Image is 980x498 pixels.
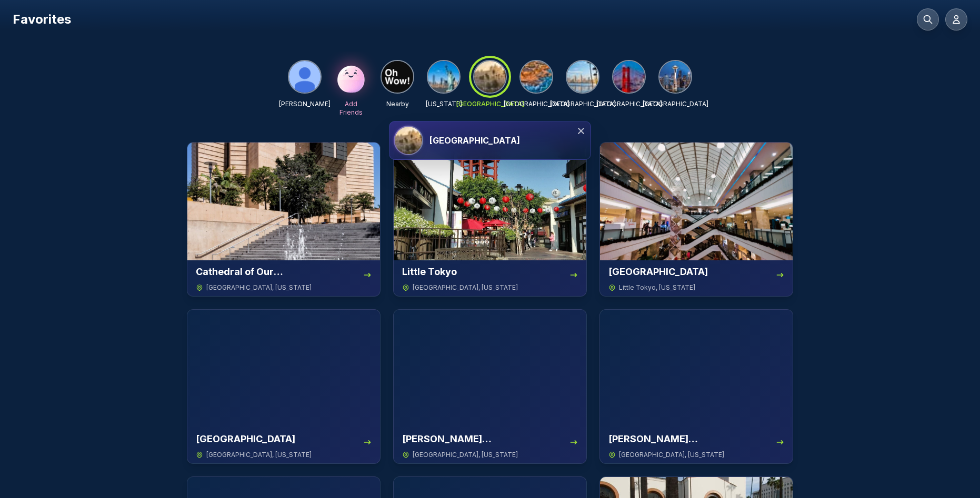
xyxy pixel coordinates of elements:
[206,283,312,292] span: [GEOGRAPHIC_DATA] , [US_STATE]
[334,100,368,117] p: Add Friends
[196,265,363,279] h3: Cathedral of Our [DEMOGRAPHIC_DATA] of the Angels
[289,61,321,93] img: Matthew Miller
[394,143,586,260] img: Little Tokyo
[413,451,518,459] span: [GEOGRAPHIC_DATA] , [US_STATE]
[619,283,695,292] span: Little Tokyo , [US_STATE]
[659,61,691,93] img: Seattle
[596,100,662,108] p: [GEOGRAPHIC_DATA]
[643,100,708,108] p: [GEOGRAPHIC_DATA]
[382,61,413,93] img: Nearby
[613,61,645,93] img: San Francisco
[600,143,793,260] img: Little Tokyo Galleria
[550,100,616,108] p: [GEOGRAPHIC_DATA]
[196,432,295,446] h3: [GEOGRAPHIC_DATA]
[456,100,524,108] p: [GEOGRAPHIC_DATA]
[187,143,380,260] img: Cathedral of Our Lady of the Angels
[402,265,457,279] h3: Little Tokyo
[206,451,312,459] span: [GEOGRAPHIC_DATA] , [US_STATE]
[608,265,708,279] h3: [GEOGRAPHIC_DATA]
[13,11,71,28] h1: Favorites
[187,310,380,428] img: Little Tokyo Historic District
[428,61,459,93] img: New York
[402,432,569,446] h3: [PERSON_NAME] [GEOGRAPHIC_DATA]
[567,61,598,93] img: San Diego
[394,310,586,428] img: Gloria Molina Grand Park
[619,451,724,459] span: [GEOGRAPHIC_DATA] , [US_STATE]
[395,127,422,154] img: Los Angeles
[386,100,409,108] p: Nearby
[413,283,518,292] span: [GEOGRAPHIC_DATA] , [US_STATE]
[429,134,520,147] h3: [GEOGRAPHIC_DATA]
[334,60,368,94] img: Add Friends
[600,310,793,428] img: Olvera Street
[426,100,462,108] p: [US_STATE]
[521,61,552,93] img: Orange County
[279,100,331,108] p: [PERSON_NAME]
[504,100,569,108] p: [GEOGRAPHIC_DATA]
[608,432,776,446] h3: [PERSON_NAME][GEOGRAPHIC_DATA]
